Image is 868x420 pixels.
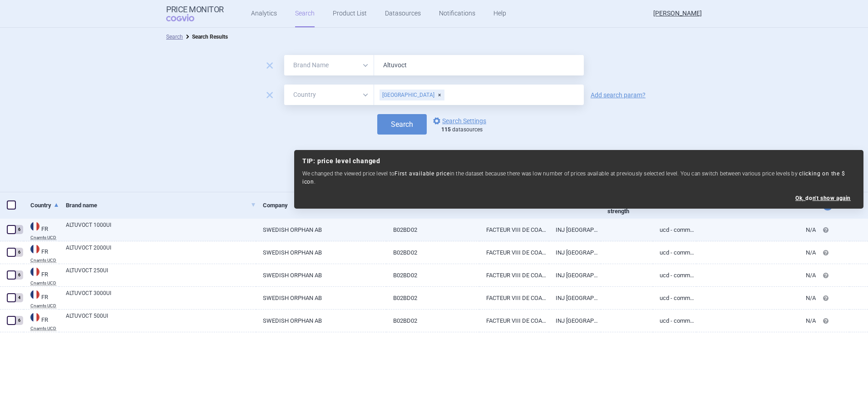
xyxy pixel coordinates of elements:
button: Search [377,114,427,135]
button: Ok, don't show again [795,195,851,201]
a: Company [263,194,386,216]
a: SWEDISH ORPHAN AB [256,287,386,309]
a: ALTUVOCT 2000UI [66,244,256,260]
img: France [30,245,39,254]
a: N/A [696,219,816,241]
a: SWEDISH ORPHAN AB [256,310,386,332]
abbr: Cnamts UCD — Online database of medicines under the National Health Insurance Fund for salaried w... [30,281,59,285]
abbr: Cnamts UCD — Online database of medicines under the National Health Insurance Fund for salaried w... [30,326,59,331]
a: ALTUVOCT 250UI [66,266,256,283]
a: INJ [GEOGRAPHIC_DATA]+SRG [549,310,601,332]
a: SWEDISH ORPHAN AB [256,241,386,264]
a: UCD - Common dispensation unit [653,219,696,241]
strong: First available price [395,170,450,177]
a: N/A [696,264,816,286]
a: N/A [696,241,816,264]
a: INJ [GEOGRAPHIC_DATA]+SRG [549,241,601,264]
h2: TIP: price level changed [302,157,855,165]
a: SWEDISH ORPHAN AB [256,219,386,241]
a: B02BD02 [386,287,479,309]
a: B02BD02 [386,310,479,332]
strong: Search Results [192,34,228,40]
div: 6 [15,270,23,280]
a: B02BD02 [386,219,479,241]
div: datasources [441,126,491,134]
a: UCD - Common dispensation unit [653,287,696,309]
div: 6 [15,316,23,325]
a: FACTEUR VIII DE COAGULATION [479,310,549,332]
a: SWEDISH ORPHAN AB [256,264,386,286]
a: FACTEUR VIII DE COAGULATION [479,264,549,286]
a: Price MonitorCOGVIO [166,5,224,22]
a: FACTEUR VIII DE COAGULATION [479,287,549,309]
a: INJ [GEOGRAPHIC_DATA]+SRG [549,219,601,241]
strong: clicking on the $ icon [302,170,845,185]
img: France [30,290,39,299]
img: France [30,313,39,322]
li: Search Results [183,32,228,41]
img: France [30,222,39,231]
a: UCD - Common dispensation unit [653,264,696,286]
a: INJ [GEOGRAPHIC_DATA]+SRG 1 [549,287,601,309]
abbr: Cnamts UCD — Online database of medicines under the National Health Insurance Fund for salaried w... [30,304,59,308]
a: Search Settings [431,115,486,126]
a: Add search param? [591,92,646,98]
a: FRFRCnamts UCD [24,312,59,331]
a: ALTUVOCT 500UI [66,312,256,328]
a: INJ [GEOGRAPHIC_DATA]+SRG [549,264,601,286]
div: 4 [15,293,23,302]
strong: 115 [441,126,451,133]
li: Search [166,32,183,41]
a: FRFRCnamts UCD [24,266,59,285]
abbr: Cnamts UCD — Online database of medicines under the National Health Insurance Fund for salaried w... [30,235,59,240]
a: N/A [696,310,816,332]
a: ALTUVOCT 1000UI [66,221,256,237]
span: COGVIO [166,14,207,21]
a: N/A [696,287,816,309]
abbr: Cnamts UCD — Online database of medicines under the National Health Insurance Fund for salaried w... [30,258,59,263]
a: B02BD02 [386,264,479,286]
div: 6 [15,225,23,234]
div: [GEOGRAPHIC_DATA] [380,90,444,100]
p: We changed the viewed price level to in the dataset because there was low number of prices availa... [302,170,855,186]
div: 6 [15,248,23,257]
a: UCD - Common dispensation unit [653,241,696,264]
a: Country [30,194,59,216]
a: FACTEUR VIII DE COAGULATION [479,241,549,264]
a: ALTUVOCT 3000UI [66,289,256,305]
a: FRFRCnamts UCD [24,289,59,308]
strong: Price Monitor [166,5,224,14]
a: FRFRCnamts UCD [24,244,59,263]
img: France [30,267,39,276]
a: B02BD02 [386,241,479,264]
a: FACTEUR VIII DE COAGULATION [479,219,549,241]
a: Search [166,34,183,40]
a: UCD - Common dispensation unit [653,310,696,332]
a: Brand name [66,194,256,216]
a: FRFRCnamts UCD [24,221,59,240]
